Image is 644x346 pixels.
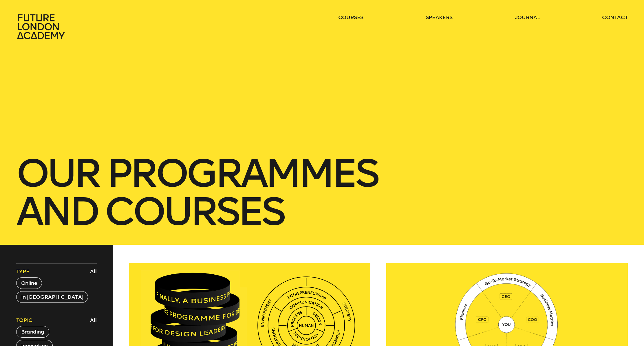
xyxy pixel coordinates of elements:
[16,317,32,324] span: Topic
[16,291,88,303] button: In [GEOGRAPHIC_DATA]
[16,326,49,338] button: Branding
[602,14,628,21] a: contact
[89,315,98,325] button: All
[338,14,364,21] a: courses
[426,14,453,21] a: speakers
[16,154,628,231] h1: our Programmes and courses
[89,267,98,276] button: All
[16,277,42,289] button: Online
[16,268,30,275] span: Type
[515,14,540,21] a: journal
